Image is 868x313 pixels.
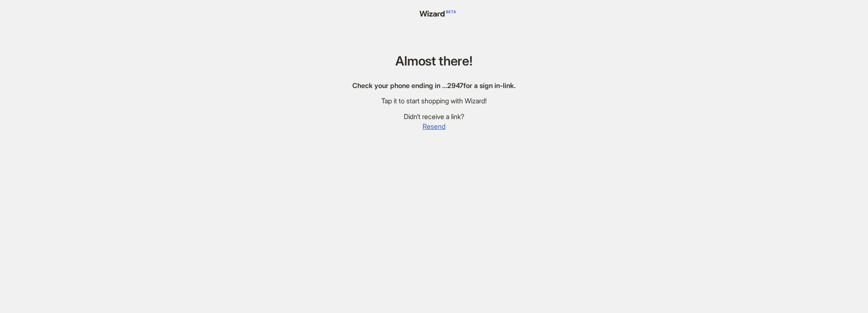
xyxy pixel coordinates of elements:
div: Tap it to start shopping with Wizard! [352,97,516,105]
span: Resend [423,122,445,131]
div: Check your phone ending in … 2947 for a sign in-link. [352,81,516,90]
div: Didn’t receive a link? [352,112,516,121]
h1: Almost there! [352,54,516,68]
button: Resend [422,121,446,131]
